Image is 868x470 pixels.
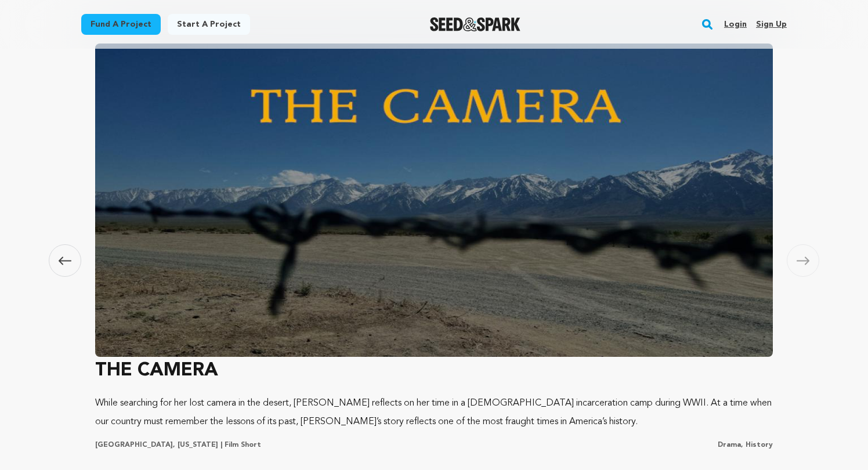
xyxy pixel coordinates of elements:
h3: THE CAMERA [95,357,773,385]
a: THE CAMERA While searching for her lost camera in the desert, [PERSON_NAME] reflects on her time ... [95,39,773,450]
a: Sign up [756,15,787,34]
span: [GEOGRAPHIC_DATA], [US_STATE] | [95,442,222,449]
p: While searching for her lost camera in the desert, [PERSON_NAME] reflects on her time in a [DEMOG... [95,394,773,431]
a: Login [724,15,747,34]
a: Start a project [168,14,250,35]
a: Seed&Spark Homepage [430,17,521,31]
p: Drama, History [718,440,773,450]
span: Film Short [225,442,261,449]
a: Fund a project [81,14,161,35]
img: Seed&Spark Logo Dark Mode [430,17,521,31]
img: THE CAMERA [95,44,773,357]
